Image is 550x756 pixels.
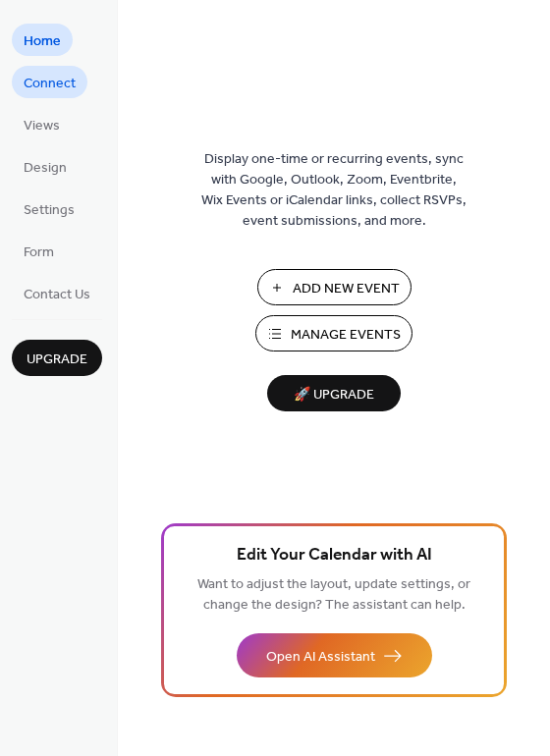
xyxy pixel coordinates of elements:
span: Open AI Assistant [266,647,375,668]
a: Settings [12,192,86,225]
button: Open AI Assistant [237,633,432,677]
button: Upgrade [12,340,102,376]
span: Contact Us [24,285,90,305]
a: Connect [12,66,87,98]
a: Contact Us [12,277,102,309]
button: Add New Event [257,269,412,305]
a: Home [12,24,73,56]
span: Form [24,243,54,263]
span: Display one-time or recurring events, sync with Google, Outlook, Zoom, Eventbrite, Wix Events or ... [201,149,467,232]
span: Want to adjust the layout, update settings, or change the design? The assistant can help. [197,571,470,619]
span: 🚀 Upgrade [279,382,389,408]
span: Settings [24,200,75,221]
span: Upgrade [27,350,87,370]
a: Views [12,108,72,140]
span: Connect [24,74,76,94]
a: Form [12,235,66,267]
span: Home [24,31,61,52]
span: Add New Event [293,279,400,299]
span: Views [24,116,60,136]
span: Edit Your Calendar with AI [237,542,432,569]
button: 🚀 Upgrade [267,375,401,411]
button: Manage Events [255,315,412,351]
span: Manage Events [291,325,401,346]
span: Design [24,158,67,179]
a: Design [12,150,79,183]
